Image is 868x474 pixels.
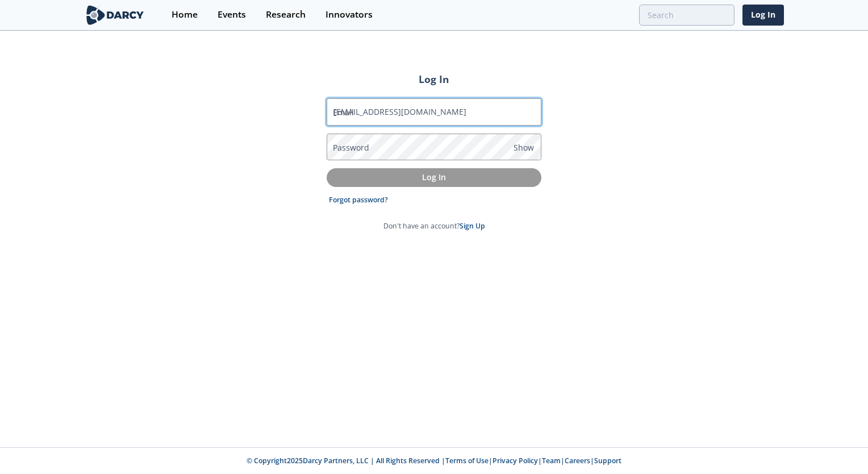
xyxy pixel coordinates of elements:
a: Sign Up [460,221,485,231]
p: Don't have an account? [383,221,485,231]
div: Events [218,10,246,19]
input: Advanced Search [639,5,735,26]
a: Support [594,456,621,465]
div: Innovators [325,10,373,19]
p: © Copyright 2025 Darcy Partners, LLC | All Rights Reserved | | | | | [41,456,827,466]
a: Log In [742,5,784,26]
a: Forgot password? [329,195,388,205]
a: Privacy Policy [493,456,538,465]
div: Research [266,10,306,19]
a: Team [542,456,561,465]
label: Email [333,106,354,118]
p: Log In [335,171,533,183]
span: Show [514,142,534,153]
div: Home [172,10,198,19]
a: Careers [565,456,590,465]
label: Password [333,142,369,153]
a: Terms of Use [445,456,489,465]
h2: Log In [327,72,541,86]
button: Log In [327,168,541,187]
img: logo-wide.svg [84,5,146,25]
